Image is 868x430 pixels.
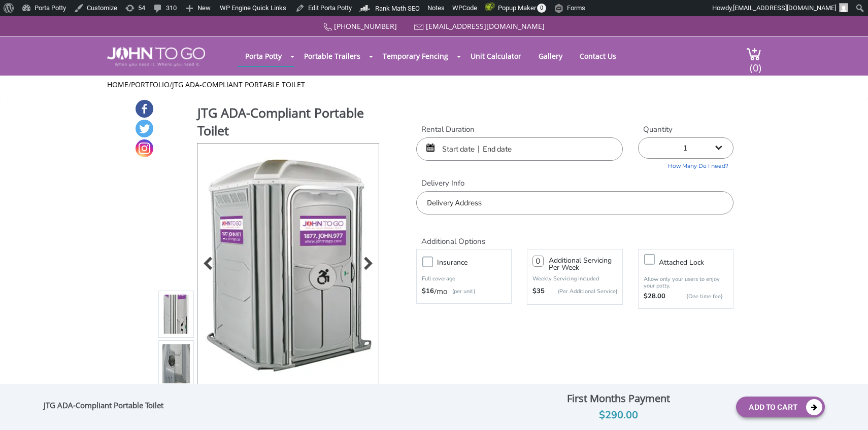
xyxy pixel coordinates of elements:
[549,257,617,271] h3: Additional Servicing Per Week
[416,191,733,214] input: Delivery Address
[447,286,475,297] p: (per unit)
[531,46,570,66] a: Gallery
[572,46,624,66] a: Contact Us
[638,124,733,135] label: Quantity
[414,24,424,30] img: Mail
[107,80,761,90] ul: / /
[334,21,397,31] a: [PHONE_NUMBER]
[463,46,529,66] a: Unit Calculator
[107,80,128,89] a: Home
[375,5,420,12] span: Rank Math SEO
[296,46,368,66] a: Portable Trailers
[323,23,332,31] img: Call
[509,390,728,407] div: First Months Payment
[422,274,506,284] p: Full coverage
[416,137,623,161] input: Start date | End date
[644,276,728,289] p: Allow only your users to enjoy your potty.
[44,401,169,414] div: JTG ADA-Compliant Portable Toilet
[172,80,305,89] a: JTG ADA-Compliant Portable Toilet
[422,286,434,297] strong: $16
[827,389,868,430] button: Live Chat
[671,292,723,302] p: {One time fee}
[736,397,825,417] button: Add To Cart
[416,178,733,189] label: Delivery Info
[416,124,623,135] label: Rental Duration
[746,47,761,61] img: cart a
[532,256,544,267] input: 0
[638,159,733,170] a: How Many Do I need?
[749,53,761,75] span: (0)
[107,47,205,66] img: JOHN to go
[733,4,836,12] span: [EMAIL_ADDRESS][DOMAIN_NAME]
[532,286,545,297] strong: $35
[136,120,153,137] a: Twitter
[644,292,665,302] strong: $28.00
[509,407,728,423] div: $290.00
[437,256,516,269] h3: Insurance
[205,144,372,382] img: Product
[659,256,738,269] h3: Attached lock
[197,104,380,142] h1: JTG ADA-Compliant Portable Toilet
[426,21,545,31] a: [EMAIL_ADDRESS][DOMAIN_NAME]
[532,275,617,282] p: Weekly Servicing Included
[238,46,289,66] a: Porta Potty
[537,4,546,13] span: 0
[545,288,617,295] p: (Per Additional Service)
[375,46,456,66] a: Temporary Fencing
[422,286,506,297] div: /mo
[136,100,153,118] a: Facebook
[136,139,153,157] a: Instagram
[131,80,170,89] a: Portfolio
[416,225,733,246] h2: Additional Options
